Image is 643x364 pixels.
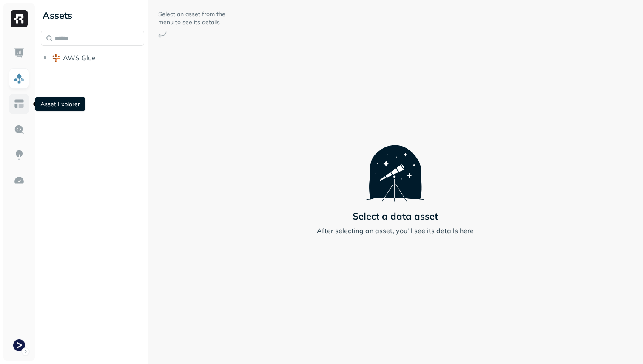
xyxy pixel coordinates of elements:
[158,31,167,38] img: Arrow
[14,48,25,59] img: Dashboard
[366,128,424,201] img: Telescope
[14,124,25,135] img: Query Explorer
[317,226,474,236] p: After selecting an asset, you’ll see its details here
[14,150,25,161] img: Insights
[14,175,25,186] img: Optimization
[41,8,144,22] div: Assets
[14,73,25,84] img: Assets
[13,339,25,351] img: Terminal Staging
[35,97,85,111] div: Asset Explorer
[41,51,144,65] button: AWS Glue
[11,10,28,27] img: Ryft
[63,54,96,62] span: AWS Glue
[158,10,226,26] p: Select an asset from the menu to see its details
[353,210,438,222] p: Select a data asset
[14,99,25,110] img: Asset Explorer
[52,54,60,62] img: root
